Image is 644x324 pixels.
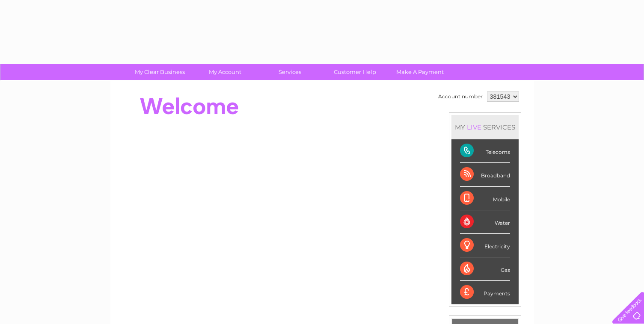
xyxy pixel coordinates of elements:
div: Water [460,210,510,234]
a: Services [255,64,325,80]
a: My Clear Business [125,64,195,80]
div: Gas [460,257,510,281]
a: My Account [190,64,260,80]
div: Broadband [460,163,510,186]
a: Make A Payment [385,64,455,80]
div: Mobile [460,187,510,210]
td: Account number [436,89,485,104]
div: Payments [460,281,510,304]
div: Telecoms [460,139,510,163]
div: Electricity [460,234,510,257]
div: LIVE [465,123,483,131]
div: MY SERVICES [451,115,519,139]
a: Customer Help [320,64,390,80]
